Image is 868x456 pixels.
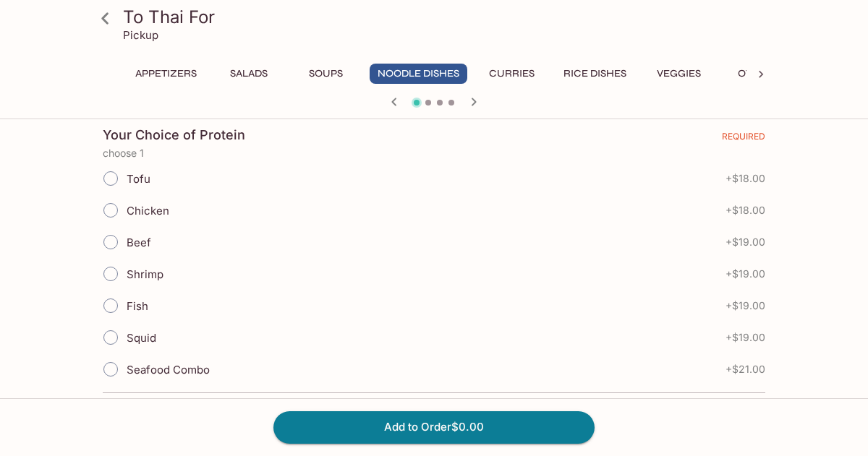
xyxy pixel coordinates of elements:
h4: Your Choice of Protein [103,127,245,143]
span: REQUIRED [722,131,765,147]
button: Curries [479,64,544,84]
p: choose 1 [103,147,765,159]
span: + $18.00 [726,205,765,216]
button: Rice Dishes [556,64,634,84]
button: Appetizers [127,64,205,84]
p: Pickup [123,28,158,42]
button: Other [723,64,788,84]
button: Veggies [646,64,711,84]
span: + $21.00 [726,363,765,375]
span: Seafood Combo [127,363,210,377]
span: + $19.00 [726,268,765,280]
span: + $19.00 [726,236,765,248]
span: Squid [127,331,156,345]
span: Chicken [127,204,169,218]
button: Add to Order$0.00 [273,411,595,443]
button: Soups [293,64,358,84]
button: Noodle Dishes [370,64,467,84]
button: Salads [216,64,281,84]
h3: To Thai For [123,6,770,28]
span: Tofu [127,172,150,186]
span: + $19.00 [726,332,765,343]
span: Shrimp [127,267,163,281]
span: + $18.00 [726,173,765,184]
span: Beef [127,236,151,249]
span: + $19.00 [726,300,765,311]
span: Fish [127,299,148,313]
